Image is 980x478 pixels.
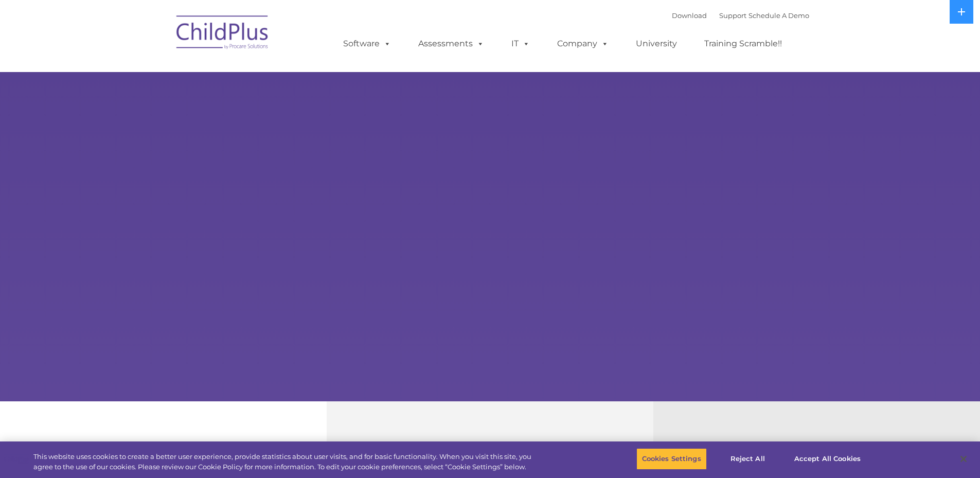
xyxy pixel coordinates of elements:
a: Training Scramble!! [694,33,792,54]
a: Software [333,33,401,54]
a: University [626,33,687,54]
button: Accept All Cookies [789,448,866,470]
a: Schedule A Demo [749,11,809,20]
button: Close [952,448,975,470]
a: Company [547,33,619,54]
a: Download [672,11,707,20]
button: Reject All [716,448,780,470]
a: Support [719,11,746,20]
font: | [672,11,809,20]
div: This website uses cookies to create a better user experience, provide statistics about user visit... [33,452,539,472]
img: ChildPlus by Procare Solutions [171,8,274,60]
button: Cookies Settings [636,448,707,470]
a: Assessments [408,33,494,54]
a: IT [501,33,540,54]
